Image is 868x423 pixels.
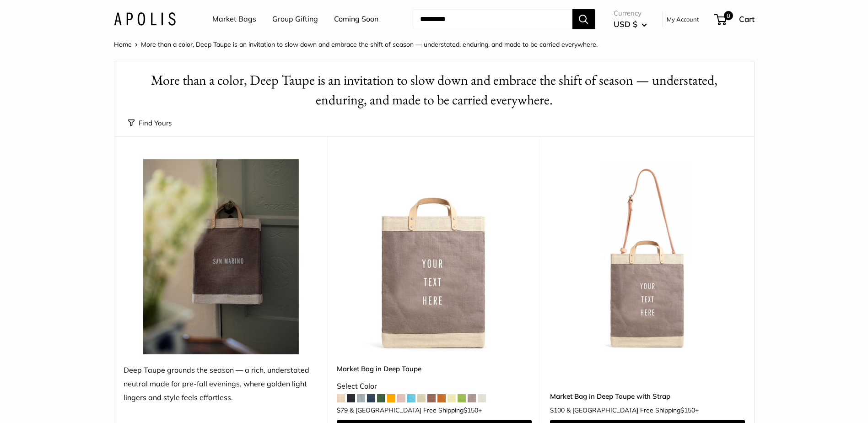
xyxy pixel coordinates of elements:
span: $150 [680,406,695,414]
span: Currency [614,7,647,20]
img: Market Bag in Deep Taupe [337,159,532,354]
a: Group Gifting [272,12,318,26]
span: & [GEOGRAPHIC_DATA] Free Shipping + [350,407,482,413]
button: USD $ [614,17,647,32]
a: Market Bag in Deep Taupe [337,363,532,374]
a: 0 Cart [715,12,755,27]
div: Deep Taupe grounds the season — a rich, understated neutral made for pre-fall evenings, where gol... [124,363,318,405]
img: Deep Taupe grounds the season — a rich, understated neutral made for pre-fall evenings, where gol... [124,159,318,354]
span: $150 [464,406,478,414]
span: $79 [337,406,348,414]
h1: More than a color, Deep Taupe is an invitation to slow down and embrace the shift of season — und... [128,70,740,110]
a: Market Bag in Deep Taupe with Strap [550,391,745,401]
button: Find Yours [128,117,172,130]
span: 0 [723,11,733,20]
a: Coming Soon [334,12,378,26]
span: Cart [739,14,755,24]
img: Apolis [114,12,176,26]
div: Select Color [337,380,532,393]
span: $100 [550,406,565,414]
span: More than a color, Deep Taupe is an invitation to slow down and embrace the shift of season — und... [141,40,598,49]
a: Market Bag in Deep Taupe with StrapMarket Bag in Deep Taupe with Strap [550,159,745,354]
nav: Breadcrumb [114,38,598,50]
a: Home [114,40,132,49]
a: Market Bags [212,12,256,26]
span: USD $ [614,19,637,29]
a: My Account [667,14,699,25]
button: Search [572,9,595,29]
input: Search... [413,9,572,29]
img: Market Bag in Deep Taupe with Strap [550,159,745,354]
span: & [GEOGRAPHIC_DATA] Free Shipping + [566,407,699,413]
a: Market Bag in Deep TaupeMarket Bag in Deep Taupe [337,159,532,354]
